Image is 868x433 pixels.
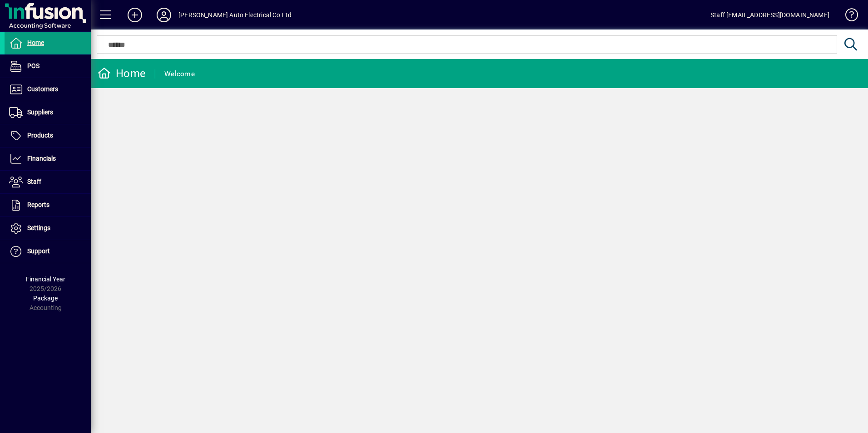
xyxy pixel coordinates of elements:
[178,8,291,22] div: [PERSON_NAME] Auto Electrical Co Ltd
[5,240,91,263] a: Support
[26,276,65,283] span: Financial Year
[838,2,857,31] a: Knowledge Base
[5,148,91,170] a: Financials
[5,124,91,147] a: Products
[5,194,91,216] a: Reports
[5,55,91,78] a: POS
[33,295,58,302] span: Package
[5,78,91,101] a: Customers
[27,247,50,255] span: Support
[149,7,178,23] button: Profile
[164,67,195,81] div: Welcome
[27,132,53,139] span: Products
[5,171,91,193] a: Staff
[27,224,50,231] span: Settings
[710,8,829,22] div: Staff [EMAIL_ADDRESS][DOMAIN_NAME]
[27,178,41,185] span: Staff
[27,201,49,208] span: Reports
[98,66,146,81] div: Home
[27,62,39,69] span: POS
[5,101,91,124] a: Suppliers
[27,155,56,162] span: Financials
[27,85,58,93] span: Customers
[27,39,44,46] span: Home
[27,108,53,116] span: Suppliers
[5,217,91,240] a: Settings
[120,7,149,23] button: Add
